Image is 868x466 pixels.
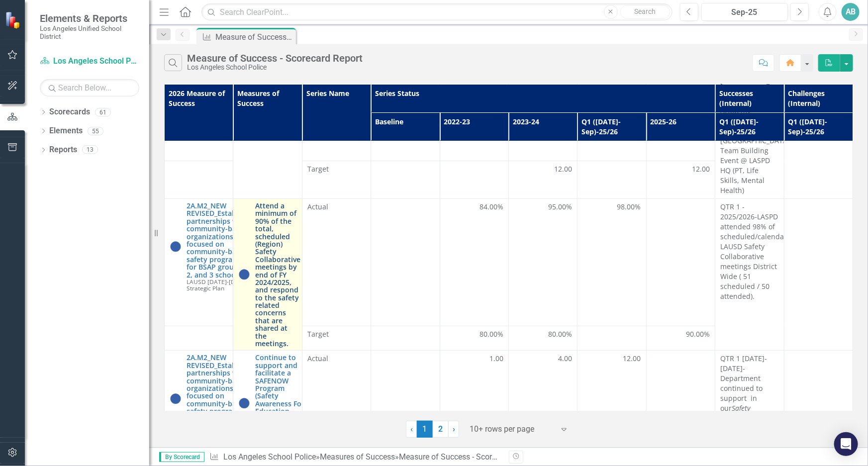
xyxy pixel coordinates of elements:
[480,202,503,212] span: 84.00%
[307,164,366,174] span: Target
[95,108,111,116] div: 61
[307,354,366,364] span: Actual
[238,397,250,409] img: At or Above Plan
[82,146,98,154] div: 13
[784,199,853,351] td: Double-Click to Edit
[440,199,508,326] td: Double-Click to Edit
[705,6,785,18] div: Sep-25
[634,7,656,15] span: Search
[187,278,248,292] span: LAUSD [DATE]-[DATE] Strategic Plan
[620,5,670,19] button: Search
[701,3,788,21] button: Sep-25
[320,452,395,462] a: Measures of Success
[88,127,103,135] div: 55
[578,161,646,198] td: Double-Click to Edit
[159,452,204,462] span: By Scorecard
[40,12,139,24] span: Elements & Reports
[508,161,577,198] td: Double-Click to Edit
[692,164,710,174] span: 12.00
[489,354,503,364] span: 1.00
[578,326,646,351] td: Double-Click to Edit
[646,161,715,198] td: Double-Click to Edit
[371,326,440,351] td: Double-Click to Edit
[548,329,572,339] span: 80.00%
[399,452,536,462] div: Measure of Success - Scorecard Report
[480,329,503,339] span: 80.00%
[440,326,508,351] td: Double-Click to Edit
[170,241,182,253] img: At or Above Plan
[686,329,710,339] span: 90.00%
[646,199,715,326] td: Double-Click to Edit
[410,424,413,434] span: ‹
[307,329,366,339] span: Target
[302,161,371,198] td: Double-Click to Edit
[623,354,641,364] span: 12.00
[617,202,641,212] span: 98.00%
[5,11,22,29] img: ClearPoint Strategy
[508,199,577,326] td: Double-Click to Edit
[371,161,440,198] td: Double-Click to Edit
[223,452,316,462] a: Los Angeles School Police
[715,199,784,351] td: Double-Click to Edit
[453,424,455,434] span: ›
[578,199,646,326] td: Double-Click to Edit
[307,202,366,212] span: Actual
[187,354,248,430] a: 2A.M2_NEW REVISED_Establish partnerships with community-based organizations focused on community-...
[49,125,83,137] a: Elements
[238,269,250,280] img: At or Above Plan
[201,3,672,21] input: Search ClearPoint...
[49,144,77,156] a: Reports
[371,199,440,326] td: Double-Click to Edit
[40,79,139,96] input: Search Below...
[209,452,501,463] div: » »
[302,326,371,351] td: Double-Click to Edit
[40,56,139,67] a: Los Angeles School Police
[187,202,248,279] a: 2A.M2_NEW REVISED_Establish partnerships with community-based organizations focused on community-...
[187,53,363,64] div: Measure of Success - Scorecard Report
[440,161,508,198] td: Double-Click to Edit
[233,199,302,351] td: Double-Click to Edit Right Click for Context Menu
[187,64,363,71] div: Los Angeles School Police
[508,326,577,351] td: Double-Click to Edit
[255,202,300,347] a: Attend a minimum of 90% of the total, scheduled (Region) Safety Collaborative meetings by end of ...
[558,354,572,364] span: 4.00
[49,106,90,118] a: Scorecards
[170,393,182,405] img: At or Above Plan
[215,31,293,43] div: Measure of Success - Scorecard Report
[554,164,572,174] span: 12.00
[433,421,449,438] a: 2
[548,202,572,212] span: 95.00%
[646,326,715,351] td: Double-Click to Edit
[40,24,139,41] small: Los Angeles Unified School District
[255,354,308,453] a: Continue to support and facilitate a SAFENOW Program (Safety Awareness For Education- Neighborhoo...
[417,421,433,438] span: 1
[842,3,860,21] button: AB
[302,199,371,326] td: Double-Click to Edit
[720,202,778,301] p: QTR 1 - 2025/2026-LASPD attended 98% of scheduled/calendared LAUSD Safety Collaborative meetings ...
[834,432,858,456] div: Open Intercom Messenger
